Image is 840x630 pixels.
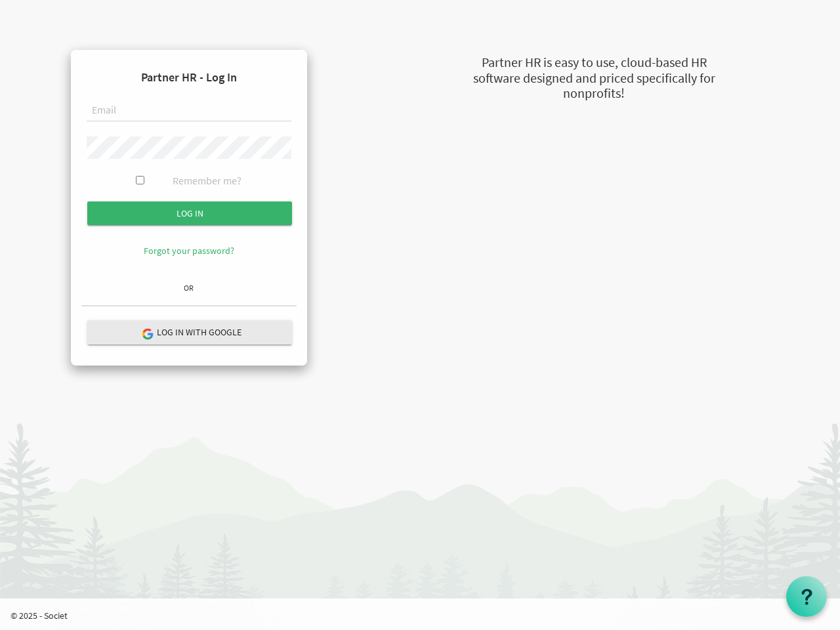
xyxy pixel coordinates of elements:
[10,609,840,622] p: © 2025 - Societ
[407,84,781,103] div: nonprofits!
[81,283,297,292] h6: OR
[173,173,241,188] label: Remember me?
[407,69,781,88] div: software designed and priced specifically for
[87,100,291,122] input: Email
[87,201,292,225] input: Log in
[141,327,153,339] img: google-logo.png
[407,53,781,72] div: Partner HR is easy to use, cloud-based HR
[144,245,234,257] a: Forgot your password?
[81,60,297,94] h4: Partner HR - Log In
[87,320,292,345] button: Log in with Google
